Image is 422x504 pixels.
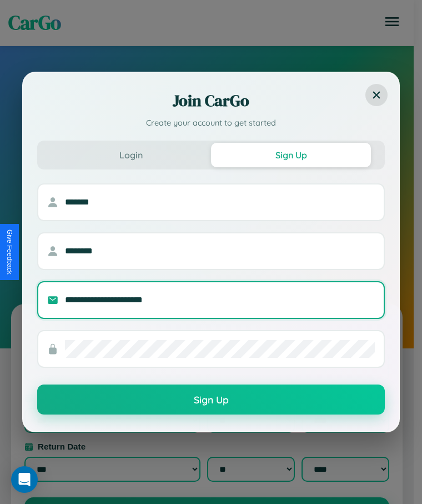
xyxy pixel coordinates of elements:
[6,229,13,275] div: Give Feedback
[37,89,385,112] h2: Join CarGo
[37,117,385,129] p: Create your account to get started
[51,143,211,167] button: Login
[11,466,38,493] div: Open Intercom Messenger
[37,385,385,415] button: Sign Up
[211,143,371,167] button: Sign Up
